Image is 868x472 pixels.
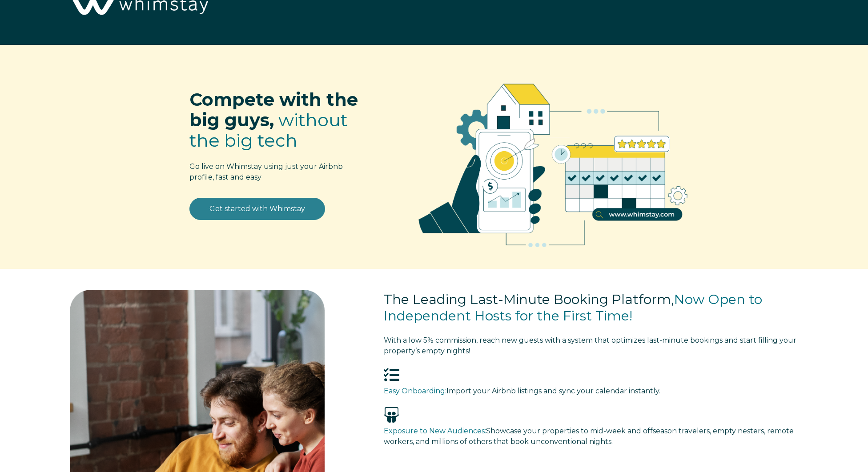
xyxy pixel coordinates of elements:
[384,427,794,446] span: Showcase your properties to mid-week and offseason travelers, empty nesters, remote workers, and ...
[189,198,325,220] a: Get started with Whimstay
[384,387,446,395] span: Easy Onboarding:
[384,336,743,344] span: With a low 5% commission, reach new guests with a system that optimizes last-minute bookings and s
[384,291,762,324] span: Now Open to Independent Hosts for the First Time!
[189,88,358,131] span: Compete with the big guys,
[397,58,710,264] img: RBO Ilustrations-02
[384,427,486,435] span: Exposure to New Audiences:
[384,291,674,308] span: The Leading Last-Minute Booking Platform,
[189,109,348,151] span: without the big tech
[446,387,660,395] span: Import your Airbnb listings and sync your calendar instantly.
[384,336,796,355] span: tart filling your property’s empty nights!
[189,162,343,181] span: Go live on Whimstay using just your Airbnb profile, fast and easy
